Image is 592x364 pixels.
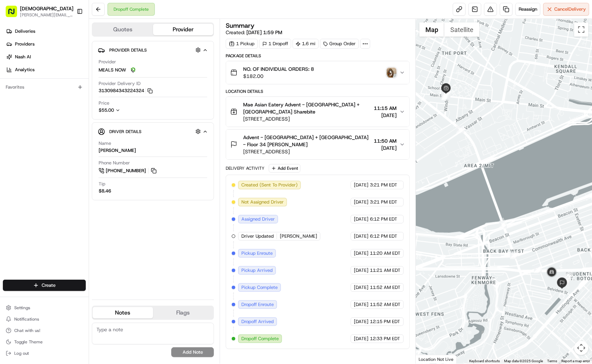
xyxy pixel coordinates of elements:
span: 6:12 PM EDT [370,216,397,222]
button: Provider Details [98,44,208,56]
span: Name [99,140,111,147]
button: CancelDelivery [543,3,589,16]
span: [DATE] [354,301,368,308]
div: Location Details [226,89,410,94]
button: Log out [3,348,86,358]
a: Report a map error [561,359,590,363]
div: 6 [441,93,449,100]
img: photo_proof_of_delivery image [387,68,397,78]
button: [PERSON_NAME][EMAIL_ADDRESS][DOMAIN_NAME] [20,12,73,18]
a: Analytics [3,64,89,75]
span: [STREET_ADDRESS] [243,115,371,122]
span: [PHONE_NUMBER] [106,168,146,174]
span: [DATE] [354,233,368,239]
span: Log out [14,350,29,356]
a: Powered byPylon [50,120,86,126]
div: 💻 [60,104,66,109]
span: [DATE] 1:59 PM [246,29,282,36]
span: 3:21 PM EDT [370,199,397,205]
button: Notes [93,307,153,318]
span: [DATE] [374,112,397,119]
div: 14 [510,251,518,259]
span: 11:15 AM [374,105,397,112]
span: [DATE] [354,267,368,274]
span: Chat with us! [14,328,40,333]
span: Created: [226,29,282,36]
span: 11:21 AM EDT [370,267,400,274]
span: 11:20 AM EDT [370,250,400,257]
a: Terms [547,359,557,363]
div: 18 [559,275,566,283]
span: [DATE] [354,182,368,188]
img: melas_now_logo.png [129,66,137,74]
img: 1736555255976-a54dd68f-1ca7-489b-9aae-adbdc363a1c4 [7,68,20,80]
span: Knowledge Base [14,103,54,110]
a: 💻API Documentation [57,100,117,113]
span: Created (Sent To Provider) [241,182,298,188]
span: Dropoff Enroute [241,301,274,308]
a: Nash AI [3,51,89,63]
button: Toggle Theme [3,337,86,347]
span: [DATE] [374,144,397,152]
button: [DEMOGRAPHIC_DATA] [20,5,73,12]
button: Notifications [3,314,86,324]
button: Toggle fullscreen view [574,22,588,37]
button: Quotes [93,24,153,35]
div: 1 [442,92,450,100]
div: 21 [564,271,572,279]
span: Map data ©2025 Google [504,359,543,363]
span: [DATE] [354,250,368,257]
span: Analytics [15,67,35,73]
span: Pickup Complete [241,284,278,291]
span: Pickup Arrived [241,267,273,274]
span: MEALS NOW [99,67,126,73]
button: $55.00 [99,107,161,114]
span: Dropoff Arrived [241,318,274,325]
button: Chat with us! [3,326,86,336]
span: 3:21 PM EDT [370,182,397,188]
span: Tip [99,181,105,187]
div: [PERSON_NAME] [99,147,136,154]
button: Driver Details [98,126,208,137]
span: [DATE] [354,318,368,325]
div: 9 [442,89,450,97]
button: Provider [153,24,214,35]
span: 11:50 AM [374,137,397,144]
h3: Summary [226,22,255,29]
span: [PERSON_NAME] [280,233,317,239]
button: Start new chat [121,70,130,78]
span: 12:15 PM EDT [370,318,400,325]
div: 3 [442,91,450,99]
span: NO. OF INDIVIDUAL ORDERS: 8 [243,65,314,73]
div: Group Order [320,39,359,49]
div: 19 [557,276,565,284]
span: Pylon [71,120,86,126]
div: 📗 [7,104,13,109]
span: Nash AI [15,54,31,60]
span: Settings [14,305,30,311]
div: $8.46 [99,188,111,194]
div: 8 [443,91,451,99]
span: 11:52 AM EDT [370,301,400,308]
div: 1 Dropoff [259,39,291,49]
span: Provider [99,59,116,65]
button: Settings [3,303,86,313]
span: 11:52 AM EDT [370,284,400,291]
span: Reassign [519,6,537,12]
div: Package Details [226,53,410,59]
div: 10 [442,91,450,99]
span: [DATE] [354,199,368,205]
div: Delivery Activity [226,165,264,171]
span: Price [99,100,109,106]
button: 3130984343224324 [99,88,153,94]
button: Show satellite imagery [444,22,480,37]
button: Keyboard shortcuts [469,359,500,364]
button: Flags [153,307,214,318]
span: Notifications [14,316,39,322]
div: Start new chat [24,68,117,75]
span: [STREET_ADDRESS] [243,148,371,155]
span: Create [42,282,56,289]
span: Providers [15,41,35,47]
